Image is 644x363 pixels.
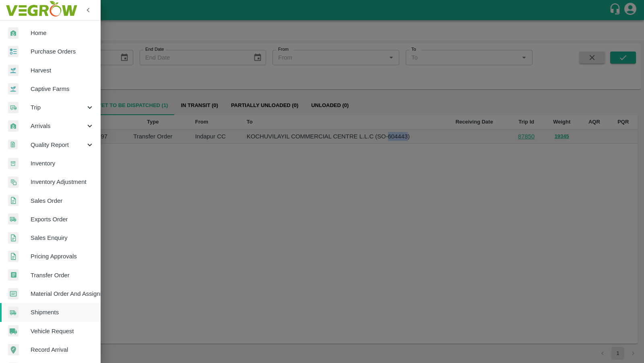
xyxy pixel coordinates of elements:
span: Material Order And Assignment [31,289,94,298]
img: whArrival [8,120,19,132]
img: shipments [8,307,19,318]
span: Sales Enquiry [31,233,94,242]
img: sales [8,195,19,206]
span: Trip [31,103,85,112]
img: delivery [8,102,19,113]
img: sales [8,232,19,244]
span: Record Arrival [31,345,94,354]
img: whArrival [8,27,19,39]
span: Harvest [31,66,94,75]
span: Inventory Adjustment [31,177,94,186]
span: Captive Farms [31,85,94,93]
img: whInventory [8,158,19,169]
span: Vehicle Request [31,327,94,336]
img: shipments [8,213,19,225]
span: Purchase Orders [31,47,94,56]
span: Exports Order [31,215,94,224]
span: Shipments [31,308,94,317]
span: Inventory [31,159,94,168]
span: Home [31,29,94,37]
img: reciept [8,46,19,58]
img: recordArrival [8,344,19,355]
img: whTransfer [8,269,19,281]
img: harvest [8,64,19,76]
span: Pricing Approvals [31,252,94,261]
span: Transfer Order [31,271,94,280]
span: Quality Report [31,140,85,149]
img: harvest [8,83,19,95]
img: vehicle [8,325,19,337]
img: qualityReport [8,140,18,150]
img: sales [8,251,19,262]
span: Arrivals [31,122,85,130]
img: inventory [8,176,19,188]
img: centralMaterial [8,288,19,300]
span: Sales Order [31,196,94,205]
